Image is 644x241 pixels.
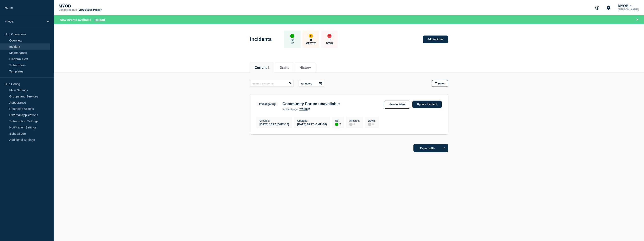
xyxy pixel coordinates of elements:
h3: Community Forum unavailable [282,102,340,106]
a: View Status Page [79,8,102,11]
div: affected [309,34,313,38]
input: Search incidents [250,80,294,87]
div: up [290,34,294,38]
p: 0 [329,38,330,42]
p: Connected Hub [59,8,77,11]
span: Filter [438,82,445,85]
div: 0 [368,122,376,126]
p: Updated : [297,119,327,122]
button: Reload [95,18,105,21]
a: Update incident [412,101,442,108]
div: 0 [349,122,360,126]
p: Up : [335,119,341,122]
button: Support [593,3,602,12]
p: All dates [301,82,312,85]
p: Created : [259,119,289,122]
button: Export (All) [413,144,448,152]
button: Filter [432,80,448,87]
a: 705128 [299,108,310,111]
p: MYOB [59,4,141,8]
button: MYOB [617,4,633,8]
span: Investigating [256,102,278,106]
div: [DATE] 10:27 (GMT+10) [259,122,289,126]
span: New events available [60,18,91,21]
p: Down : [368,119,376,122]
button: Options [440,144,448,152]
p: Affected : [349,119,360,122]
div: disabled [368,123,371,126]
div: up [335,123,338,126]
button: Account settings [604,3,613,12]
button: All dates [299,80,324,87]
p: Down [326,42,333,44]
div: disabled [349,123,353,126]
p: page [282,108,298,111]
button: History [300,66,311,70]
p: MYOB [5,20,44,23]
span: 1 [268,66,269,69]
span: incident [282,108,292,111]
p: Up [291,42,294,44]
button: Drafts [280,66,289,70]
div: down [327,34,331,38]
a: View incident [384,101,411,109]
a: Add incident [423,36,448,43]
div: [DATE] 10:27 (GMT+10) [297,122,327,126]
p: Affected [305,42,316,44]
h1: Incidents [250,36,272,42]
p: [PERSON_NAME] [617,8,639,11]
p: 28 [290,38,294,42]
div: 2 [335,122,341,126]
p: 0 [310,38,312,42]
button: Current 1 [255,66,269,70]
